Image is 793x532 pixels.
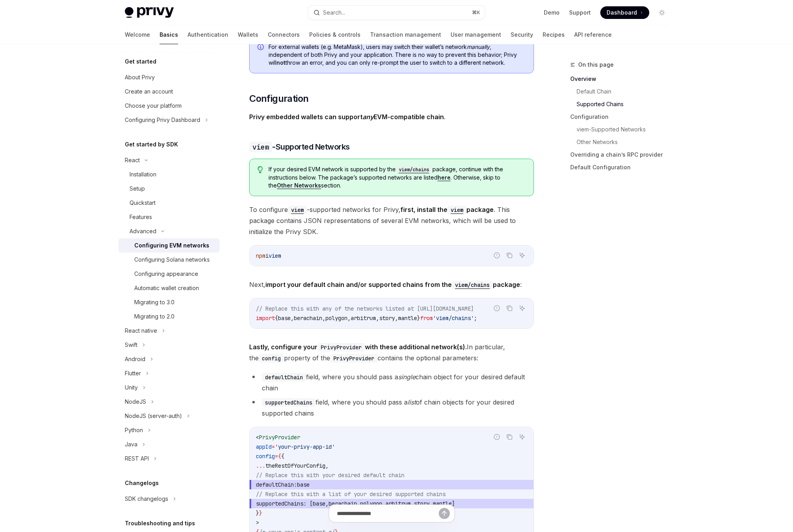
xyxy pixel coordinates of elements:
[492,432,502,442] button: Report incorrect code
[134,298,175,307] div: Migrating to 3.0
[277,182,321,189] strong: Other Networks
[577,123,675,136] a: viem-Supported Networks
[256,434,259,441] span: <
[118,267,220,281] a: Configuring appearance
[517,250,527,260] button: Ask AI
[125,494,168,504] div: SDK changelogs
[265,252,269,259] span: i
[400,206,494,214] strong: first, install the package
[297,481,310,488] span: base
[351,315,376,322] span: arbitrum
[411,500,414,507] span: ,
[256,315,275,322] span: import
[439,508,450,519] button: Send message
[256,491,445,498] span: // Replace this with a list of your desired supported chains
[256,462,265,469] span: ...
[256,453,275,460] span: config
[268,25,300,44] a: Connectors
[134,255,210,264] div: Configuring Solana networks
[249,113,444,121] strong: Privy embedded wallets can support EVM-compatible chain
[277,182,321,189] a: Other Networks
[385,500,411,507] span: arbitrum
[433,500,452,507] span: mantle
[294,315,322,322] span: berachain
[125,454,149,463] div: REST API
[276,59,286,66] strong: not
[134,312,175,321] div: Migrating to 2.0
[125,369,141,378] div: Flutter
[118,99,220,113] a: Choose your platform
[125,326,157,335] div: React native
[118,70,220,84] a: About Privy
[125,397,146,406] div: NodeJS
[249,204,534,237] span: To configure -supported networks for Privy, . This package contains JSON representations of sever...
[256,305,474,312] span: // Replace this with any of the networks listed at [URL][DOMAIN_NAME]
[134,283,199,293] div: Automatic wallet creation
[504,432,515,442] button: Copy the contents from the code block
[330,354,378,363] code: PrivyProvider
[125,411,182,421] div: NodeJS (server-auth)
[570,161,675,174] a: Default Configuration
[125,340,137,350] div: Swift
[504,303,515,313] button: Copy the contents from the code block
[118,253,220,267] a: Configuring Solana networks
[259,434,300,441] span: PrivyProvider
[257,44,265,52] svg: Info
[288,206,307,214] a: viem
[118,167,220,182] a: Installation
[323,8,345,17] div: Search...
[570,73,675,85] a: Overview
[256,500,303,507] span: supportedChains
[249,371,534,393] li: field, where you should pass a chain object for your desired default chain
[408,398,416,406] em: list
[269,252,281,259] span: viem
[265,281,520,288] strong: import your default chain and/or supported chains from the package
[238,25,258,44] a: Wallets
[474,315,477,322] span: ;
[504,250,515,260] button: Copy the contents from the code block
[543,25,565,44] a: Recipes
[249,397,534,419] li: field, where you should pass a of chain objects for your desired supported chains
[118,238,220,253] a: Configuring EVM networks
[188,25,228,44] a: Authentication
[272,443,275,450] span: =
[249,279,534,290] span: Next, :
[118,295,220,309] a: Migrating to 3.0
[125,440,137,449] div: Java
[433,315,474,322] span: 'viem/chains'
[130,170,156,179] div: Installation
[269,43,526,67] span: For external wallets (e.g. MetaMask), users may switch their wallet’s network , independent of bo...
[262,398,316,407] code: supportedChains
[370,25,441,44] a: Transaction management
[517,303,527,313] button: Ask AI
[278,315,291,322] span: base
[259,354,284,363] code: config
[396,166,432,174] code: viem/chains
[577,85,675,98] a: Default Chain
[125,478,159,488] h5: Changelogs
[134,241,209,250] div: Configuring EVM networks
[348,315,351,322] span: ,
[309,25,361,44] a: Policies & controls
[249,92,308,105] span: Configuration
[125,354,145,364] div: Android
[125,57,156,66] h5: Get started
[125,519,195,528] h5: Troubleshooting and tips
[363,113,374,121] em: any
[544,9,560,17] a: Demo
[125,87,173,96] div: Create an account
[308,6,485,20] button: Search...⌘K
[288,206,307,214] code: viem
[249,341,534,363] span: In particular, the property of the contains the optional parameters:
[607,9,637,17] span: Dashboard
[125,7,174,18] img: light logo
[256,472,404,479] span: // Replace this with your desired default chain
[420,315,433,322] span: from
[357,500,360,507] span: ,
[325,500,329,507] span: ,
[313,500,325,507] span: base
[249,142,272,152] code: viem
[325,462,329,469] span: ,
[130,198,156,208] div: Quickstart
[118,84,220,99] a: Create an account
